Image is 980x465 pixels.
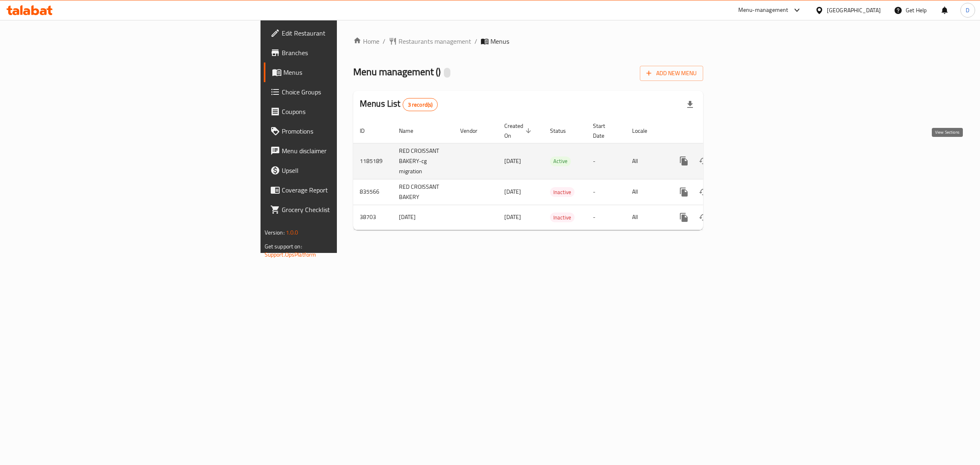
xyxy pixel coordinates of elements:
[353,36,703,46] nav: breadcrumb
[389,36,471,46] a: Restaurants management
[264,200,424,219] a: Grocery Checklist
[264,82,424,102] a: Choice Groups
[360,98,438,111] h2: Menus List
[550,156,571,166] span: Active
[674,208,694,227] button: more
[694,182,713,202] button: Change Status
[282,165,418,175] span: Upsell
[550,213,575,222] span: Inactive
[264,23,424,43] a: Edit Restaurant
[668,118,759,143] th: Actions
[680,95,700,114] div: Export file
[265,249,316,260] a: Support.OpsPlatform
[694,151,713,171] button: Change Status
[586,205,626,230] td: -
[264,102,424,121] a: Coupons
[674,182,694,202] button: more
[632,126,658,136] span: Locale
[490,36,509,46] span: Menus
[353,118,759,230] table: enhanced table
[966,6,969,15] span: D
[586,179,626,205] td: -
[626,205,668,230] td: All
[403,98,438,111] div: Total records count
[282,185,418,195] span: Coverage Report
[265,241,302,252] span: Get support on:
[626,143,668,179] td: All
[399,126,424,136] span: Name
[264,141,424,161] a: Menu disclaimer
[264,180,424,200] a: Coverage Report
[264,161,424,180] a: Upsell
[640,66,703,81] button: Add New Menu
[626,179,668,205] td: All
[738,5,788,15] div: Menu-management
[286,227,298,238] span: 1.0.0
[282,205,418,215] span: Grocery Checklist
[403,101,438,109] span: 3 record(s)
[360,126,375,136] span: ID
[674,151,694,171] button: more
[694,208,713,227] button: Change Status
[593,121,616,141] span: Start Date
[474,36,477,46] li: /
[550,212,575,222] div: Inactive
[586,143,626,179] td: -
[282,107,418,116] span: Coupons
[282,126,418,136] span: Promotions
[460,126,488,136] span: Vendor
[504,212,521,222] span: [DATE]
[550,188,575,197] span: Inactive
[282,146,418,156] span: Menu disclaimer
[283,67,418,77] span: Menus
[282,87,418,97] span: Choice Groups
[264,43,424,63] a: Branches
[504,156,521,166] span: [DATE]
[550,126,577,136] span: Status
[264,121,424,141] a: Promotions
[399,36,471,46] span: Restaurants management
[504,121,534,141] span: Created On
[264,63,424,82] a: Menus
[504,186,521,197] span: [DATE]
[265,227,285,238] span: Version:
[646,68,697,78] span: Add New Menu
[282,48,418,58] span: Branches
[282,28,418,38] span: Edit Restaurant
[827,6,881,15] div: [GEOGRAPHIC_DATA]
